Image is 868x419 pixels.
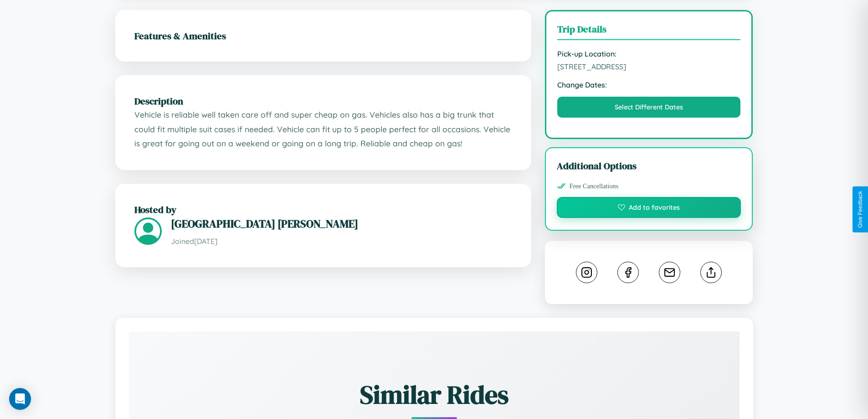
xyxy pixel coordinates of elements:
h2: Description [134,94,512,108]
h3: Additional Options [557,159,741,172]
button: Select Different Dates [557,97,741,118]
h2: Features & Amenities [134,29,512,42]
h2: Hosted by [134,203,512,216]
h3: Trip Details [557,22,741,40]
h3: [GEOGRAPHIC_DATA] [PERSON_NAME] [171,216,512,231]
span: [STREET_ADDRESS] [557,62,741,71]
button: Add to favorites [557,197,741,218]
div: Give Feedback [857,191,863,228]
p: Vehicle is reliable well taken care off and super cheap on gas. Vehicles also has a big trunk tha... [134,108,512,151]
div: Open Intercom Messenger [9,388,31,410]
p: Joined [DATE] [171,235,512,248]
h2: Similar Rides [161,377,708,412]
strong: Change Dates: [557,80,741,89]
strong: Pick-up Location: [557,49,741,58]
span: Free Cancellations [570,182,619,190]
